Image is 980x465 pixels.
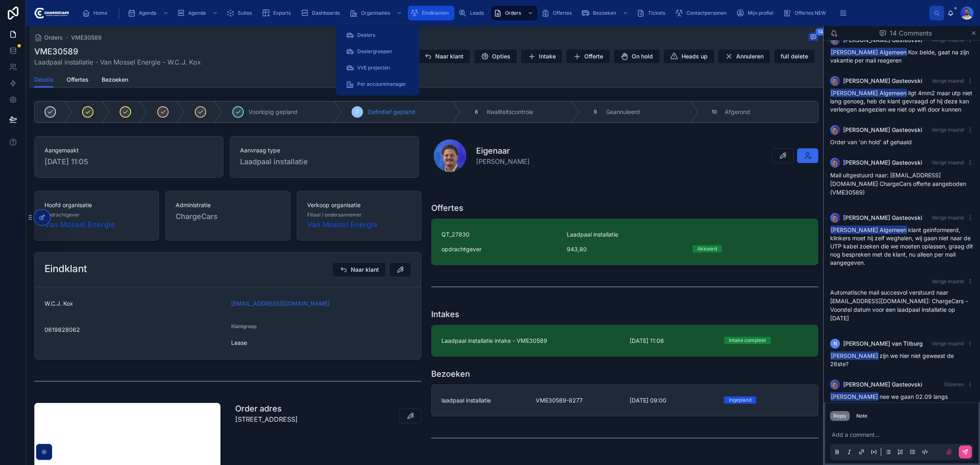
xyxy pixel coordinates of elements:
[613,49,660,64] button: On hold
[729,337,766,344] div: Intake compleet
[231,300,330,308] a: [EMAIL_ADDRESS][DOMAIN_NAME]
[632,52,653,60] span: On hold
[94,10,107,16] span: Home
[417,49,470,64] button: Naar klant
[734,6,779,20] a: Mijn profiel
[238,10,252,16] span: Suites
[76,4,929,22] div: scrollable content
[45,201,149,209] span: Hoofd organisatie
[312,10,340,16] span: Dashboards
[176,201,280,209] span: Administratie
[718,49,771,64] button: Annuleren
[634,6,671,20] a: Tickets
[932,215,964,221] span: Vorige maand
[102,76,128,84] span: Bezoeken
[856,413,867,419] div: Note
[357,81,406,87] span: Per accountmanager
[932,127,964,133] span: Vorige maand
[235,414,298,424] p: [STREET_ADDRESS]
[539,6,577,20] a: Offertes
[431,202,463,214] h1: Offertes
[567,245,682,253] span: 943,80
[475,109,478,115] span: 8
[45,219,115,230] a: Van Mossel Energie
[102,72,128,89] a: Bezoeken
[231,323,256,329] span: Klantgroep
[932,78,964,84] span: Vorige maand
[259,6,296,20] a: Exports
[422,10,449,16] span: Eindklanten
[491,6,537,20] a: Orders
[830,49,969,64] span: Kox belde, gaat na zijn vakantie per mail reageren
[729,396,751,404] div: Ingepland
[725,108,750,116] span: Afgerond
[593,10,616,16] span: Bezoeken
[432,385,818,416] a: laadpaal installatieVME30589-8277[DATE] 09:00Ingepland
[566,49,610,64] button: Offerte
[830,411,850,421] button: Reply
[774,49,815,64] button: full delete
[736,52,764,60] span: Annuleren
[432,325,818,356] a: Laadpaal installatie intake - VME30589[DATE] 11:06Intake compleet
[843,126,922,134] span: [PERSON_NAME] Gasteovski
[686,10,726,16] span: Contactpersonen
[830,226,907,234] span: [PERSON_NAME] Algemeen
[553,10,572,16] span: Offertes
[235,403,298,414] h1: Order adres
[476,156,530,166] span: [PERSON_NAME]
[67,76,89,84] span: Offertes
[648,10,665,16] span: Tickets
[584,52,603,60] span: Offerte
[307,212,362,218] span: Filiaal / onderaannemer
[441,396,491,405] span: laadpaal installatie
[673,6,732,20] a: Contactpersonen
[932,159,964,165] span: Vorige maand
[341,44,414,59] a: Dealergroepen
[357,32,375,38] span: Dealers
[368,108,415,116] span: Definitief gepland
[521,49,563,64] button: Intake
[830,226,973,266] span: klant geinformeerd, klinkers moet hij zelf weghalen, wij gaan niet naar de UTP kabel zoeken die w...
[487,108,533,116] span: Kwaliteitscontrole
[579,6,633,20] a: Bezoeken
[176,211,218,222] span: ChargeCars
[125,6,173,20] a: Agenda
[830,48,907,56] span: [PERSON_NAME] Algemeen
[307,201,411,209] span: Verkoop organisatie
[833,340,837,347] span: N
[830,171,973,197] p: Mail uitgestuurd naar: [EMAIL_ADDRESS][DOMAIN_NAME] ChargeCars offerte aangeboden (VME30589)
[830,392,879,401] span: [PERSON_NAME]
[853,411,871,421] button: Note
[843,77,922,85] span: [PERSON_NAME] Gasteovski
[594,109,597,115] span: 9
[34,46,201,57] h1: VME30589
[341,77,414,92] a: Per accountmanager
[830,351,879,360] span: [PERSON_NAME]
[944,381,964,387] span: Gisteren
[139,10,156,16] span: Agenda
[224,6,258,20] a: Suites
[44,34,63,42] span: Orders
[249,108,298,116] span: Voorlopig gepland
[34,34,63,42] a: Orders
[441,230,557,239] span: QT_27830
[33,7,69,20] img: App logo
[435,52,463,60] span: Naar klant
[630,396,714,405] span: [DATE] 09:00
[80,6,113,20] a: Home
[45,212,80,218] span: Opdrachtgever
[174,6,222,20] a: Agenda
[34,57,201,67] span: Laadpaal installatie - Van Mossel Energie - W.C.J. Kox
[240,156,308,168] span: Laadpaal installatie
[476,145,530,156] h1: Eigenaar
[361,10,390,16] span: Organisaties
[815,28,826,36] span: 14
[808,33,818,42] button: 14
[351,266,379,274] span: Naar klant
[781,52,808,60] span: full delete
[431,368,470,380] h1: Bezoeken
[890,28,932,38] span: 14 Comments
[567,230,618,239] span: Laadpaal installatie
[34,72,53,88] a: Details
[470,10,484,16] span: Leads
